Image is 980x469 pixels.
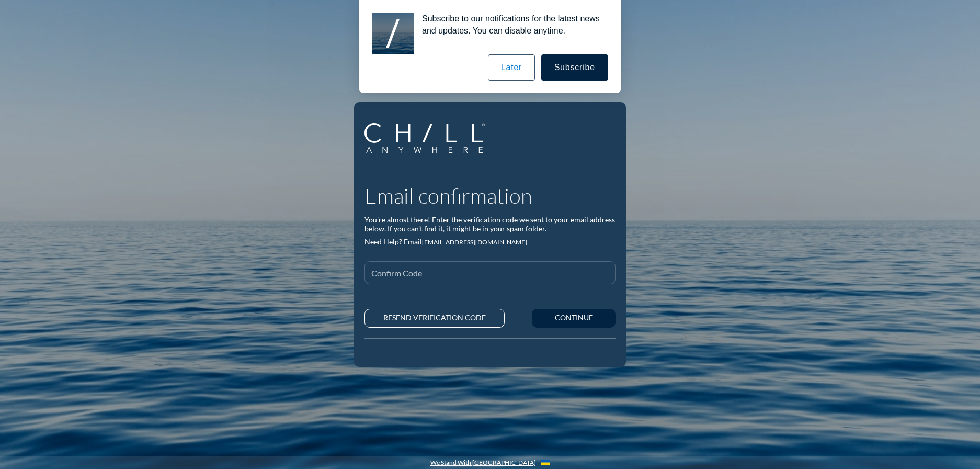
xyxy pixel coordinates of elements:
[488,54,535,81] button: Later
[422,238,527,246] a: [EMAIL_ADDRESS][DOMAIN_NAME]
[372,13,414,54] img: notification icon
[532,309,616,328] button: Continue
[550,314,597,322] div: Continue
[371,271,609,284] input: Confirm Code
[364,216,616,233] div: You're almost there! Enter the verification code we sent to your email address below. If you can'...
[541,460,550,465] img: Flag_of_Ukraine.1aeecd60.svg
[364,237,422,246] span: Need Help? Email
[364,123,485,153] img: Company Logo
[541,54,608,81] button: Subscribe
[414,13,608,37] div: Subscribe to our notifications for the latest news and updates. You can disable anytime.
[364,309,505,328] button: RESEND VERIFICATION CODE
[364,123,493,154] a: Company Logo
[364,183,616,208] h1: Email confirmation
[430,459,536,466] a: We Stand With [GEOGRAPHIC_DATA]
[383,314,486,322] div: RESEND VERIFICATION CODE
